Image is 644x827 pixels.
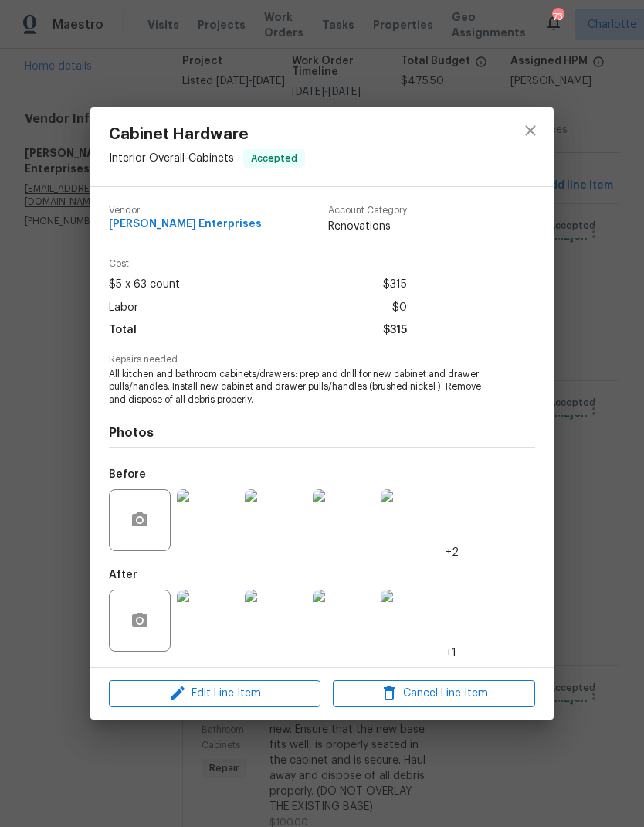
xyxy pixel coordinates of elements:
span: $5 x 63 count [109,274,180,296]
span: Vendor [109,206,262,216]
span: +2 [446,545,459,560]
span: Edit Line Item [114,684,316,703]
span: Renovations [328,219,407,234]
span: +1 [446,645,456,661]
span: All kitchen and bathroom cabinets/drawers: prep and drill for new cabinet and drawer pulls/handle... [109,368,493,407]
div: 73 [552,9,563,25]
span: [PERSON_NAME] Enterprises [109,219,262,230]
span: $315 [383,274,407,296]
span: Cabinet Hardware [109,126,305,143]
h5: Before [109,469,146,480]
h5: After [109,570,137,580]
span: Accepted [245,151,303,166]
button: Cancel Line Item [333,680,535,707]
span: Labor [109,297,138,319]
span: Interior Overall - Cabinets [109,153,234,164]
span: $315 [383,319,407,342]
span: Cost [109,259,407,269]
span: Repairs needed [109,355,535,365]
span: Cancel Line Item [337,684,530,703]
span: $0 [392,297,407,319]
button: Edit Line Item [109,680,320,707]
h4: Photos [109,425,535,441]
span: Account Category [328,206,407,216]
button: close [512,112,549,149]
span: Total [109,319,137,342]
